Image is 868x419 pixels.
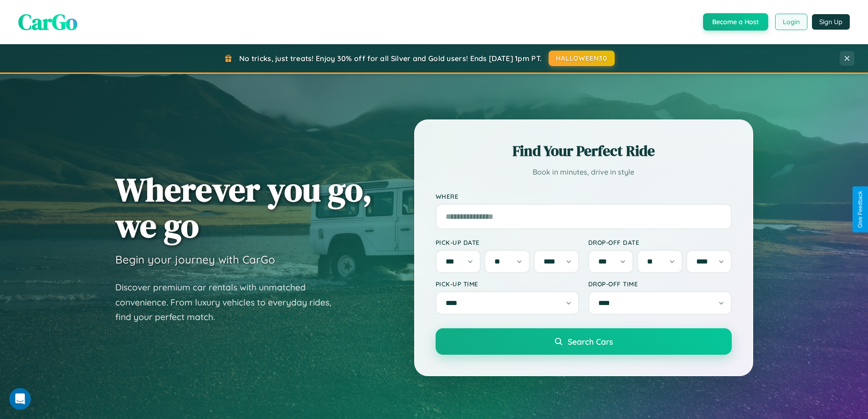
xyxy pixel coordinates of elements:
[588,280,732,288] label: Drop-off Time
[436,192,732,200] label: Where
[588,238,732,246] label: Drop-off Date
[239,54,542,63] span: No tricks, just treats! Enjoy 30% off for all Silver and Gold users! Ends [DATE] 1pm PT.
[568,336,613,347] span: Search Cars
[812,14,850,30] button: Sign Up
[18,7,77,37] span: CarGo
[436,328,732,355] button: Search Cars
[436,280,579,288] label: Pick-up Time
[115,280,343,325] p: Discover premium car rentals with unmatched convenience. From luxury vehicles to everyday rides, ...
[857,191,863,228] div: Give Feedback
[115,171,372,243] h1: Wherever you go, we go
[9,388,31,410] iframe: Intercom live chat
[115,253,275,266] h3: Begin your journey with CarGo
[436,141,732,161] h2: Find Your Perfect Ride
[775,14,807,30] button: Login
[436,238,579,246] label: Pick-up Date
[549,51,615,66] button: HALLOWEEN30
[436,166,732,179] p: Book in minutes, drive in style
[703,13,768,31] button: Become a Host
